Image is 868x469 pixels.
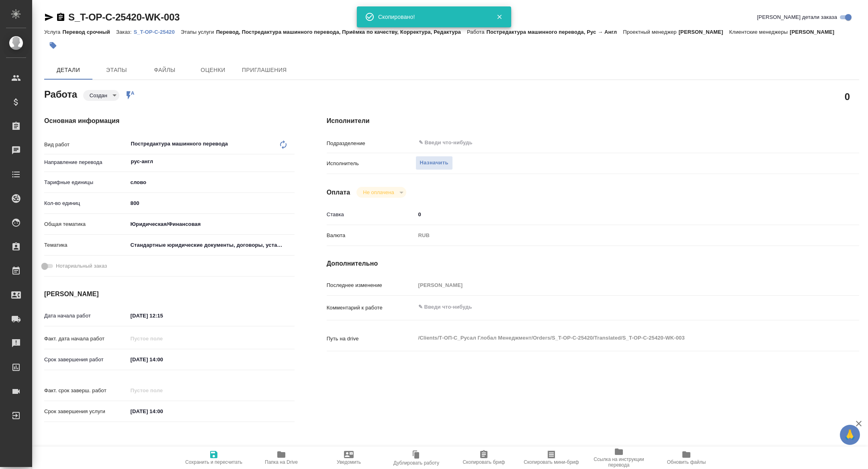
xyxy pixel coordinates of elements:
[44,220,128,228] p: Общая тематика
[44,116,295,126] h4: Основная информация
[128,238,295,252] div: Стандартные юридические документы, договоры, уставы
[44,356,128,364] p: Срок завершения работ
[87,92,110,99] button: Создан
[623,29,678,35] p: Проектный менеджер
[450,446,518,469] button: Скопировать бриф
[356,187,406,198] div: Создан
[44,37,62,54] button: Добавить тэг
[181,29,216,35] p: Этапы услуги
[416,229,815,242] div: RUB
[360,189,396,196] button: Не оплачена
[128,176,295,189] div: слово
[242,65,287,75] span: Приглашения
[128,406,198,417] input: ✎ Введи что-нибудь
[216,29,467,35] p: Перевод, Постредактура машинного перевода, Приёмка по качеству, Корректура, Редактура
[327,160,416,168] p: Исполнитель
[416,279,815,291] input: Пустое поле
[194,65,232,75] span: Оценки
[811,142,812,143] button: Open
[383,446,450,469] button: Дублировать работу
[393,460,439,466] span: Дублировать работу
[62,29,116,35] p: Перевод срочный
[463,459,505,465] span: Скопировать бриф
[44,158,128,166] p: Направление перевода
[679,29,729,35] p: [PERSON_NAME]
[145,65,184,75] span: Файлы
[327,211,416,219] p: Ставка
[128,310,198,322] input: ✎ Введи что-нибудь
[128,217,295,231] div: Юридическая/Финансовая
[467,29,487,35] p: Работа
[327,335,416,343] p: Путь на drive
[585,446,653,469] button: Ссылка на инструкции перевода
[337,459,361,465] span: Уведомить
[845,90,850,103] h2: 0
[416,331,815,345] textarea: /Clients/Т-ОП-С_Русал Глобал Менеджмент/Orders/S_T-OP-C-25420/Translated/S_T-OP-C-25420-WK-003
[840,425,860,445] button: 🙏
[757,13,837,21] span: [PERSON_NAME] детали заказа
[843,426,857,443] span: 🙏
[524,459,579,465] span: Скопировать мини-бриф
[44,86,77,101] h2: Работа
[418,138,786,147] input: ✎ Введи что-нибудь
[290,161,292,162] button: Open
[416,156,453,170] button: Назначить
[327,231,416,240] p: Валюта
[180,446,248,469] button: Сохранить и пересчитать
[49,65,88,75] span: Детали
[44,199,128,207] p: Кол-во единиц
[97,65,136,75] span: Этапы
[790,29,840,35] p: [PERSON_NAME]
[487,29,623,35] p: Постредактура машинного перевода, Рус → Англ
[83,90,119,101] div: Создан
[133,28,180,35] a: S_T-OP-C-25420
[327,139,416,147] p: Подразделение
[133,29,180,35] p: S_T-OP-C-25420
[327,281,416,289] p: Последнее изменение
[518,446,585,469] button: Скопировать мини-бриф
[327,304,416,312] p: Комментарий к работе
[327,188,350,197] h4: Оплата
[128,333,198,344] input: Пустое поле
[44,312,128,320] p: Дата начала работ
[420,158,448,168] span: Назначить
[667,459,706,465] span: Обновить файлы
[44,241,128,249] p: Тематика
[56,12,66,22] button: Скопировать ссылку
[44,178,128,186] p: Тарифные единицы
[327,116,859,126] h4: Исполнители
[185,459,242,465] span: Сохранить и пересчитать
[653,446,720,469] button: Обновить файлы
[128,354,198,365] input: ✎ Введи что-нибудь
[128,385,198,396] input: Пустое поле
[68,12,180,23] a: S_T-OP-C-25420-WK-003
[44,289,295,299] h4: [PERSON_NAME]
[248,446,315,469] button: Папка на Drive
[56,262,107,270] span: Нотариальный заказ
[729,29,790,35] p: Клиентские менеджеры
[491,13,508,20] button: Закрыть
[128,197,295,209] input: ✎ Введи что-нибудь
[116,29,133,35] p: Заказ:
[44,335,128,343] p: Факт. дата начала работ
[44,29,62,35] p: Услуга
[315,446,383,469] button: Уведомить
[44,408,128,416] p: Срок завершения услуги
[44,387,128,395] p: Факт. срок заверш. работ
[590,457,648,468] span: Ссылка на инструкции перевода
[378,13,484,21] div: Скопировано!
[327,259,859,268] h4: Дополнительно
[416,209,815,220] input: ✎ Введи что-нибудь
[265,459,298,465] span: Папка на Drive
[44,12,54,22] button: Скопировать ссылку для ЯМессенджера
[44,141,128,149] p: Вид работ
